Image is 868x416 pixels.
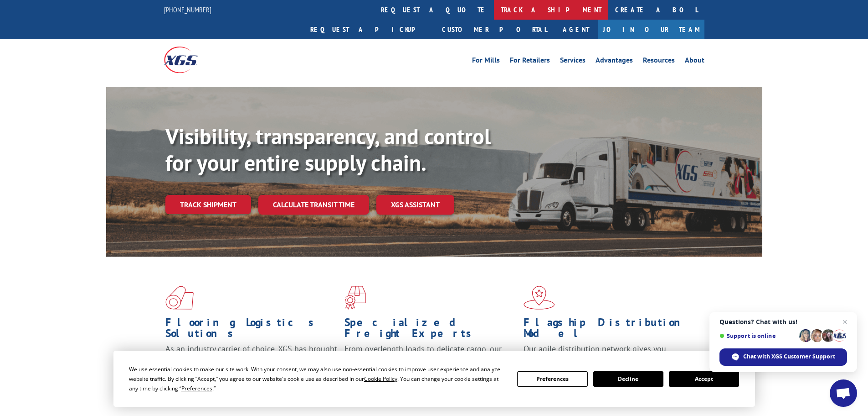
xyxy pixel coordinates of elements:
span: As an industry carrier of choice, XGS has brought innovation and dedication to flooring logistics... [165,343,337,376]
p: From overlength loads to delicate cargo, our experienced staff knows the best way to move your fr... [344,343,517,384]
h1: Flagship Distribution Model [524,317,696,343]
a: Advantages [596,57,633,67]
img: xgs-icon-total-supply-chain-intelligence-red [165,286,194,310]
span: Questions? Chat with us! [719,318,847,326]
span: Chat with XGS Customer Support [743,353,835,361]
a: For Mills [472,57,500,67]
a: XGS ASSISTANT [376,195,454,215]
div: Chat with XGS Customer Support [719,348,847,366]
button: Accept [669,371,739,387]
div: We use essential cookies to make our site work. With your consent, we may also use non-essential ... [129,364,506,393]
a: Services [560,57,586,67]
a: Agent [554,20,598,39]
a: Calculate transit time [258,195,369,215]
a: Customer Portal [435,20,554,39]
a: Track shipment [165,195,251,214]
a: About [685,57,704,67]
h1: Flooring Logistics Solutions [165,317,338,343]
span: Our agile distribution network gives you nationwide inventory management on demand. [524,343,691,365]
h1: Specialized Freight Experts [344,317,517,343]
a: Resources [643,57,675,67]
div: Cookie Consent Prompt [113,351,755,407]
div: Open chat [830,379,857,407]
img: xgs-icon-flagship-distribution-model-red [524,286,555,310]
img: xgs-icon-focused-on-flooring-red [344,286,366,310]
b: Visibility, transparency, and control for your entire supply chain. [165,122,491,177]
a: Join Our Team [598,20,704,39]
button: Preferences [517,371,587,387]
span: Preferences [181,384,212,392]
a: For Retailers [510,57,550,67]
span: Support is online [719,332,796,339]
span: Cookie Policy [364,375,397,383]
button: Decline [593,371,663,387]
a: [PHONE_NUMBER] [164,5,211,14]
a: Request a pickup [303,20,435,39]
span: Close chat [839,316,850,327]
